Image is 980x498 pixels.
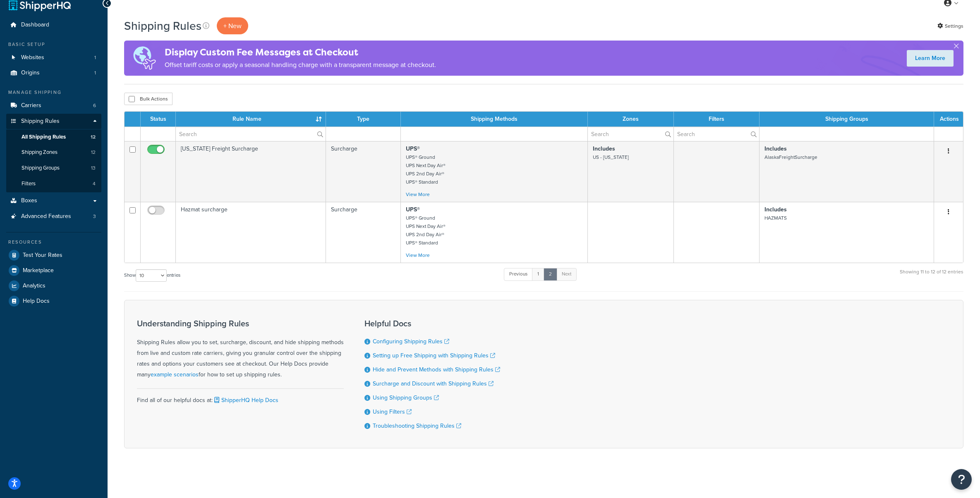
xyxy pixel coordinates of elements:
[213,396,278,405] a: ShipperHQ Help Docs
[674,127,759,141] input: Search
[94,54,96,61] span: 1
[6,129,101,145] a: All Shipping Rules 12
[6,176,101,192] a: Filters 4
[6,263,101,278] a: Marketplace
[22,134,66,141] span: All Shipping Rules
[593,144,615,153] strong: Includes
[6,145,101,160] a: Shipping Zones 12
[6,193,101,208] a: Boxes
[21,54,44,61] span: Websites
[760,112,934,127] th: Shipping Groups
[326,141,401,202] td: Surcharge
[532,268,544,280] a: 1
[373,421,461,430] a: Troubleshooting Shipping Rules
[93,213,96,220] span: 3
[93,102,96,109] span: 6
[165,59,436,71] p: Offset tariff costs or apply a seasonal handling charge with a transparent message at checkout.
[373,337,449,346] a: Configuring Shipping Rules
[6,145,101,160] li: Shipping Zones
[364,319,500,328] h3: Helpful Docs
[6,41,101,48] div: Basic Setup
[21,213,71,220] span: Advanced Features
[22,165,60,172] span: Shipping Groups
[674,112,760,127] th: Filters
[326,112,401,127] th: Type
[6,129,101,145] li: All Shipping Rules
[124,18,201,34] h1: Shipping Rules
[176,202,326,263] td: Hazmat surcharge
[151,370,199,379] a: example scenarios
[136,269,167,282] select: Showentries
[556,268,577,280] a: Next
[907,50,954,67] a: Learn More
[6,294,101,309] a: Help Docs
[6,209,101,224] a: Advanced Features 3
[504,268,533,280] a: Previous
[373,351,495,360] a: Setting up Free Shipping with Shipping Rules
[544,268,557,280] a: 2
[6,114,101,129] a: Shipping Rules
[406,251,430,259] a: View More
[137,319,344,328] h3: Understanding Shipping Rules
[21,102,41,109] span: Carriers
[406,214,446,247] small: UPS® Ground UPS Next Day Air® UPS 2nd Day Air® UPS® Standard
[401,112,588,127] th: Shipping Methods
[406,153,446,186] small: UPS® Ground UPS Next Day Air® UPS 2nd Day Air® UPS® Standard
[764,144,787,153] strong: Includes
[91,165,96,172] span: 13
[6,98,101,113] a: Carriers 6
[165,45,436,59] h4: Display Custom Fee Messages at Checkout
[406,205,420,214] strong: UPS®
[141,112,176,127] th: Status
[6,278,101,293] a: Analytics
[6,248,101,263] a: Test Your Rates
[764,205,787,214] strong: Includes
[6,65,101,81] li: Origins
[21,69,40,77] span: Origins
[23,298,50,305] span: Help Docs
[326,202,401,263] td: Surcharge
[124,93,173,105] button: Bulk Actions
[6,209,101,224] li: Advanced Features
[764,153,817,161] small: AlaskaFreightSurcharge
[6,114,101,192] li: Shipping Rules
[22,180,36,187] span: Filters
[22,149,58,156] span: Shipping Zones
[176,141,326,202] td: [US_STATE] Freight Surcharge
[764,214,787,222] small: HAZMATS
[6,17,101,33] li: Dashboard
[373,365,500,374] a: Hide and Prevent Methods with Shipping Rules
[406,191,430,198] a: View More
[6,65,101,81] a: Origins 1
[94,69,96,77] span: 1
[6,98,101,113] li: Carriers
[21,118,60,125] span: Shipping Rules
[373,393,439,402] a: Using Shipping Groups
[937,20,963,32] a: Settings
[6,50,101,65] li: Websites
[373,379,494,388] a: Surcharge and Discount with Shipping Rules
[124,41,165,76] img: duties-banner-06bc72dcb5fe05cb3f9472aba00be2ae8eb53ab6f0d8bb03d382ba314ac3c341.png
[217,17,248,34] p: + New
[124,269,180,282] label: Show entries
[934,112,963,127] th: Actions
[6,176,101,192] li: Filters
[900,267,963,285] div: Showing 11 to 12 of 12 entries
[588,127,673,141] input: Search
[23,267,54,274] span: Marketplace
[93,180,96,187] span: 4
[406,144,420,153] strong: UPS®
[593,153,629,161] small: US - [US_STATE]
[951,469,972,490] button: Open Resource Center
[6,160,101,176] li: Shipping Groups
[91,149,96,156] span: 12
[137,388,344,406] div: Find all of our helpful docs at:
[6,160,101,176] a: Shipping Groups 13
[6,50,101,65] a: Websites 1
[176,127,326,141] input: Search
